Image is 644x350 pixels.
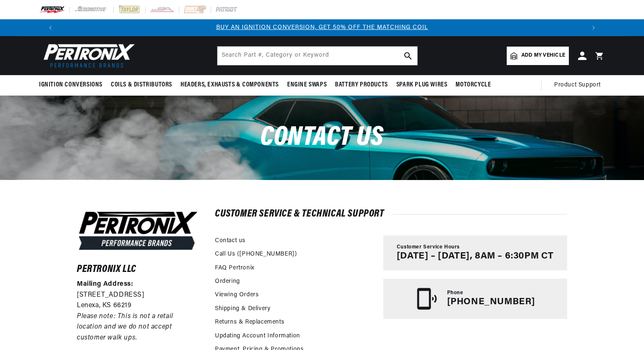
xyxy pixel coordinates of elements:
[554,81,601,90] span: Product Support
[18,19,626,36] slideshow-component: Translation missing: en.sections.announcements.announcement_bar
[399,47,417,65] button: search button
[39,41,136,70] img: Pertronix
[39,75,107,95] summary: Ignition Conversions
[59,23,585,32] div: 1 of 3
[59,23,585,32] div: Announcement
[215,304,270,313] a: Shipping & Delivery
[383,279,567,319] a: Phone [PHONE_NUMBER]
[215,264,254,273] a: FAQ Pertronix
[77,281,134,287] strong: Mailing Address:
[283,75,331,95] summary: Engine Swaps
[456,81,491,89] span: Motorcycle
[215,318,284,327] a: Returns & Replacements
[77,265,199,274] h6: Pertronix LLC
[42,19,59,36] button: Translation missing: en.sections.announcements.previous_announcement
[260,124,384,151] span: Contact us
[335,81,388,89] span: Battery Products
[107,75,176,95] summary: Coils & Distributors
[176,75,283,95] summary: Headers, Exhausts & Components
[217,47,417,65] input: Search Part #, Category or Keyword
[287,81,327,89] span: Engine Swaps
[521,52,565,60] span: Add my vehicle
[215,210,567,218] h2: Customer Service & Technical Support
[451,75,495,95] summary: Motorcycle
[215,250,297,259] a: Call Us ([PHONE_NUMBER])
[396,81,448,89] span: Spark Plug Wires
[215,290,259,300] a: Viewing Orders
[447,290,463,297] span: Phone
[77,313,173,341] em: Please note: This is not a retail location and we do not accept customer walk ups.
[77,290,199,301] p: [STREET_ADDRESS]
[447,297,535,308] p: [PHONE_NUMBER]
[215,236,246,246] a: Contact us
[215,277,240,286] a: Ordering
[39,81,102,89] span: Ignition Conversions
[554,75,605,95] summary: Product Support
[397,244,460,251] span: Customer Service Hours
[507,47,569,65] a: Add my vehicle
[215,332,300,341] a: Updating Account Information
[392,75,452,95] summary: Spark Plug Wires
[397,251,554,262] p: [DATE] – [DATE], 8AM – 6:30PM CT
[111,81,172,89] span: Coils & Distributors
[216,24,428,31] a: BUY AN IGNITION CONVERSION, GET 50% OFF THE MATCHING COIL
[585,19,602,36] button: Translation missing: en.sections.announcements.next_announcement
[181,81,279,89] span: Headers, Exhausts & Components
[331,75,392,95] summary: Battery Products
[77,300,199,311] p: Lenexa, KS 66219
